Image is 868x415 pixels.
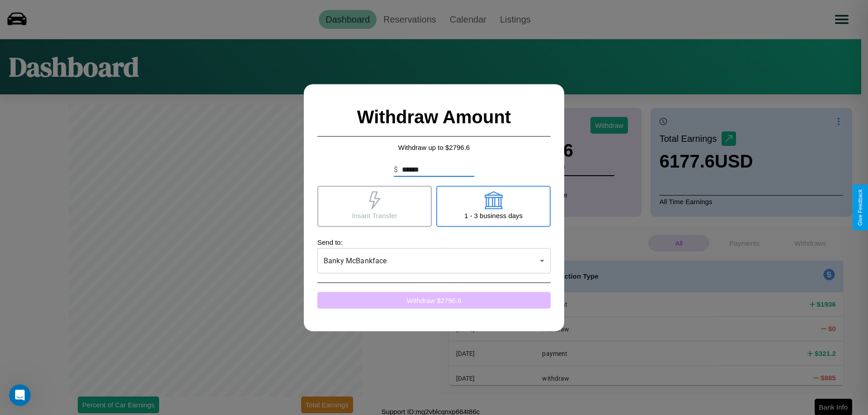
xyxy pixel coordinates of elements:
[317,98,551,136] h2: Withdraw Amount
[352,209,397,221] p: Insant Transfer
[464,209,523,221] p: 1 - 3 business days
[394,164,398,175] p: $
[317,292,551,308] button: Withdraw $2796.6
[857,189,863,226] div: Give Feedback
[9,384,31,406] iframe: Intercom live chat
[317,141,551,153] p: Withdraw up to $ 2796.6
[317,236,551,248] p: Send to:
[317,248,551,273] div: Banky McBankface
